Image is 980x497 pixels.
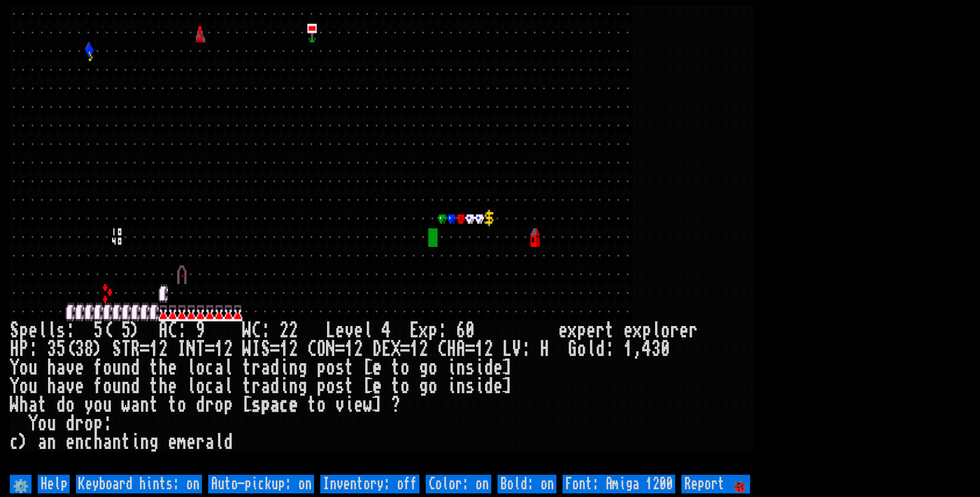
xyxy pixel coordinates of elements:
div: a [214,359,224,377]
div: e [586,321,596,340]
div: d [484,359,493,377]
div: w [363,396,372,414]
div: a [56,359,66,377]
div: a [131,396,140,414]
div: o [326,359,335,377]
div: a [214,377,224,396]
div: = [400,340,410,359]
div: r [252,377,261,396]
div: n [289,377,298,396]
div: o [94,396,103,414]
div: [ [242,396,252,414]
div: p [19,321,28,340]
div: : [177,321,186,340]
div: w [121,396,131,414]
div: o [428,377,438,396]
div: a [28,396,38,414]
div: 1 [410,340,419,359]
div: 4 [382,321,391,340]
div: C [252,321,261,340]
div: l [224,377,233,396]
div: l [186,377,196,396]
div: h [94,433,103,452]
div: p [642,321,651,340]
div: r [252,359,261,377]
div: 3 [651,340,661,359]
div: v [66,377,75,396]
div: t [605,321,614,340]
div: r [596,321,605,340]
div: f [94,359,103,377]
div: c [205,377,214,396]
div: e [186,433,196,452]
div: : [438,321,447,340]
div: e [354,396,363,414]
div: s [252,396,261,414]
div: e [493,359,503,377]
div: v [335,396,345,414]
div: t [38,396,47,414]
div: f [94,377,103,396]
div: ) [131,321,140,340]
div: v [66,359,75,377]
div: d [56,396,66,414]
div: l [214,433,224,452]
div: o [196,377,205,396]
div: x [633,321,642,340]
div: h [47,377,56,396]
div: n [75,433,84,452]
div: 1 [624,340,633,359]
div: e [75,359,84,377]
div: 2 [289,321,298,340]
div: S [112,340,121,359]
div: e [372,377,382,396]
div: 3 [75,340,84,359]
div: a [270,396,279,414]
div: A [456,340,465,359]
div: Y [10,377,19,396]
div: e [66,433,75,452]
div: T [196,340,205,359]
div: d [270,359,279,377]
div: W [242,340,252,359]
div: p [94,414,103,433]
div: Y [10,359,19,377]
div: l [224,359,233,377]
div: i [475,377,484,396]
div: l [586,340,596,359]
div: e [75,377,84,396]
div: n [47,433,56,452]
div: e [289,396,298,414]
div: o [38,414,47,433]
div: c [205,359,214,377]
div: = [335,340,345,359]
div: h [159,377,168,396]
div: c [10,433,19,452]
div: : [605,340,614,359]
div: a [103,433,112,452]
div: 1 [279,340,289,359]
input: Keyboard hints: on [76,475,202,493]
div: p [317,377,326,396]
div: o [400,359,410,377]
div: n [456,377,465,396]
div: 9 [196,321,205,340]
div: t [168,396,177,414]
div: e [168,377,177,396]
div: Y [28,414,38,433]
div: t [149,359,159,377]
div: ( [66,340,75,359]
div: p [577,321,586,340]
div: [ [363,359,372,377]
div: d [224,433,233,452]
div: r [670,321,679,340]
div: g [149,433,159,452]
div: o [326,377,335,396]
div: r [196,433,205,452]
div: 5 [94,321,103,340]
div: 5 [56,340,66,359]
div: h [159,359,168,377]
div: ] [372,396,382,414]
div: n [121,359,131,377]
div: 2 [159,340,168,359]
